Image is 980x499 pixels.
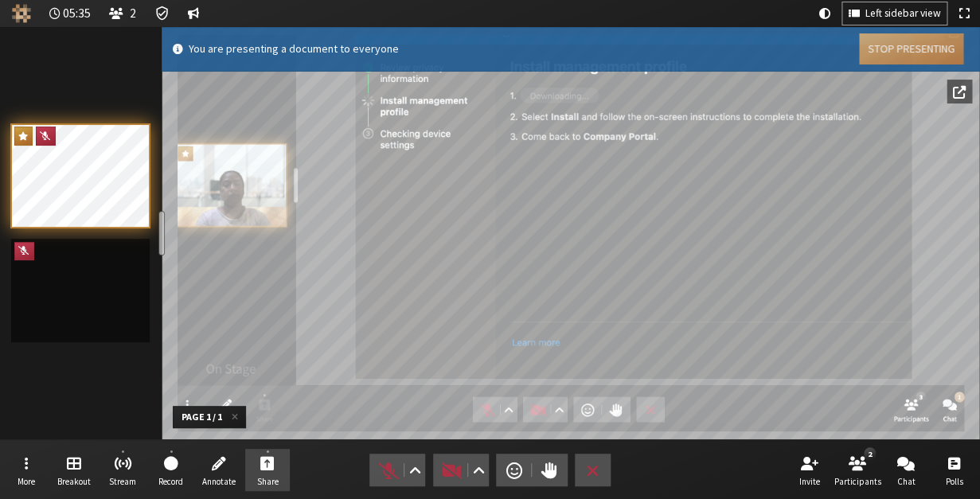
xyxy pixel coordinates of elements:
[433,454,489,486] button: Start video (⌘+Shift+V)
[532,454,568,486] button: Raise hand
[197,449,241,492] button: Start annotating shared document
[109,477,136,486] span: Stream
[130,6,136,20] span: 2
[162,27,980,439] section: Document
[864,447,876,460] div: 2
[947,80,972,103] button: Popout into another window
[4,449,49,492] button: Open menu
[63,6,91,20] span: 05:35
[842,2,947,25] button: Change layout
[787,449,831,492] button: Invite participants (⌘+Shift+I)
[182,2,205,25] button: Conversation
[18,477,35,486] span: More
[256,477,278,486] span: Share
[103,2,143,25] button: Open participant list
[859,33,963,64] button: Stop Presenting
[100,449,145,492] button: Start streaming
[43,2,98,25] div: Timer
[952,2,974,25] button: Fullscreen
[835,449,880,492] button: Open participant list
[834,477,881,486] span: Participants
[148,2,176,25] div: Meeting details Encryption enabled
[177,407,227,427] div: Page 1 / 1
[468,454,488,486] button: Video setting
[57,477,91,486] span: Breakout
[158,477,183,486] span: Record
[953,84,966,99] span: Popout into another window
[865,8,940,20] span: Left sidebar view
[369,454,425,486] button: Unmute (⌘+Shift+A)
[405,454,425,486] button: Audio settings
[12,4,31,23] img: Iotum
[227,407,243,427] button: Stop presenting
[931,449,976,492] button: Open poll
[813,2,837,25] button: Using system theme
[202,477,236,486] span: Annotate
[575,454,611,486] button: End or leave meeting
[884,449,928,492] button: Open chat
[896,477,915,486] span: Chat
[173,41,399,57] p: You are presenting a document to everyone
[52,449,96,492] button: Manage Breakout Rooms
[158,211,165,255] div: resize
[496,454,532,486] button: Send a reaction
[798,477,819,486] span: Invite
[245,449,290,492] button: Stop presentation
[149,449,193,492] button: Start recording
[945,477,962,486] span: Polls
